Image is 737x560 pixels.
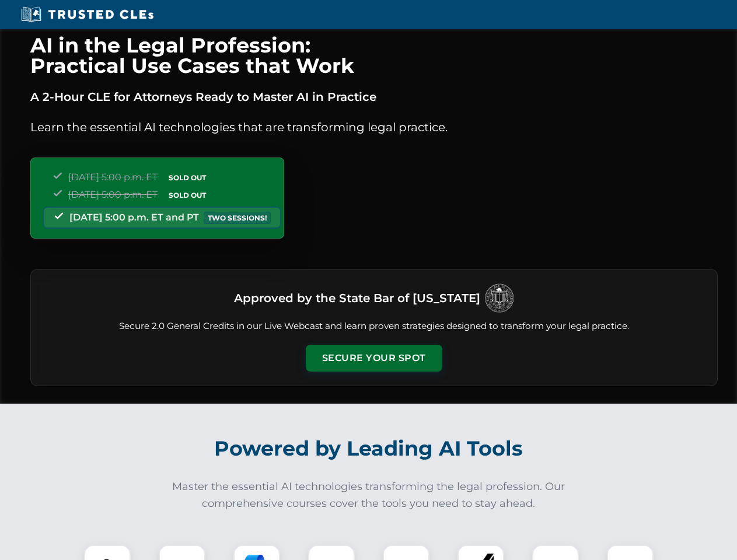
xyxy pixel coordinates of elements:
span: SOLD OUT [165,171,210,184]
span: [DATE] 5:00 p.m. ET [68,171,158,183]
p: Secure 2.0 General Credits in our Live Webcast and learn proven strategies designed to transform ... [45,320,703,333]
span: [DATE] 5:00 p.m. ET [68,189,158,200]
span: SOLD OUT [165,189,210,201]
img: Logo [485,283,514,313]
p: Master the essential AI technologies transforming the legal profession. Our comprehensive courses... [165,478,573,512]
button: Secure Your Spot [306,345,442,372]
img: Trusted CLEs [18,6,157,23]
h1: AI in the Legal Profession: Practical Use Cases that Work [30,35,718,76]
h3: Approved by the State Bar of [US_STATE] [234,288,480,309]
p: A 2-Hour CLE for Attorneys Ready to Master AI in Practice [30,87,718,106]
h2: Powered by Leading AI Tools [46,428,692,469]
p: Learn the essential AI technologies that are transforming legal practice. [30,118,718,136]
